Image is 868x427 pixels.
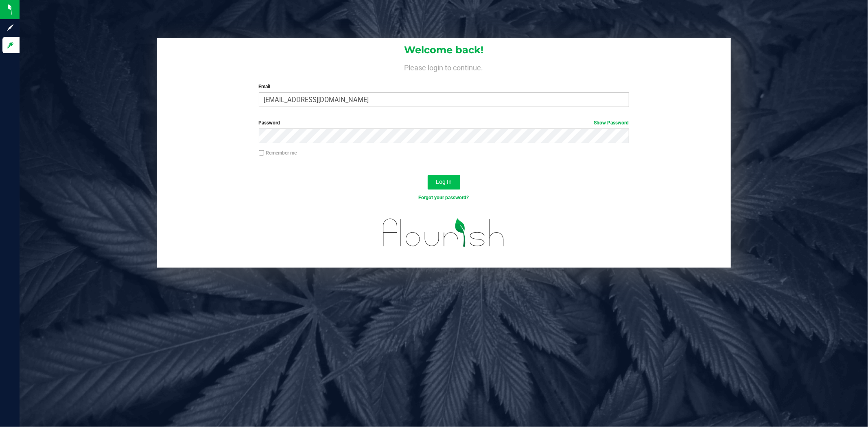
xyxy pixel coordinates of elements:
h1: Welcome back! [157,45,731,55]
h4: Please login to continue. [157,62,731,72]
label: Email [259,83,629,90]
a: Show Password [594,120,629,126]
a: Forgot your password? [419,195,469,200]
inline-svg: Sign up [6,24,14,32]
img: flourish_logo.svg [372,210,516,256]
span: Log In [436,179,452,185]
input: Remember me [259,150,265,156]
button: Log In [428,175,460,190]
span: Password [259,120,280,126]
inline-svg: Log in [6,41,14,49]
label: Remember me [259,149,297,157]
